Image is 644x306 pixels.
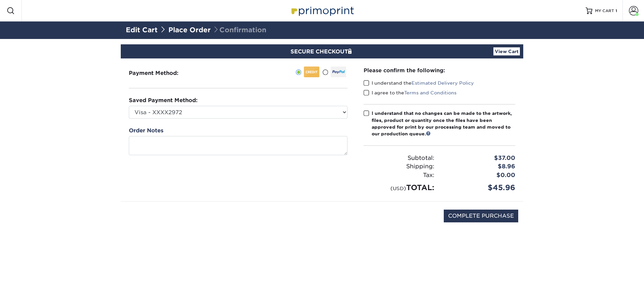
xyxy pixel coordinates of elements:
div: Please confirm the following: [364,67,515,74]
div: Shipping: [359,162,439,171]
img: Primoprint [288,3,356,18]
span: SECURE CHECKOUT [290,48,354,55]
small: (USD) [390,185,406,191]
h3: Payment Method: [129,70,195,76]
div: $8.96 [439,162,520,171]
a: Edit Cart [126,26,158,34]
label: I understand the [364,80,474,86]
div: Subtotal: [359,154,439,163]
div: $45.96 [439,182,520,193]
div: Tax: [359,171,439,180]
a: Terms and Conditions [404,90,457,95]
span: MY CART [595,8,614,14]
div: I understand that no changes can be made to the artwork, files, product or quantity once the file... [372,110,515,137]
span: 1 [615,8,617,13]
a: Estimated Delivery Policy [412,80,474,86]
label: Saved Payment Method: [129,96,198,104]
div: $0.00 [439,171,520,180]
span: Confirmation [213,26,266,34]
a: View Cart [493,47,520,55]
input: COMPLETE PURCHASE [444,210,518,222]
a: Place Order [168,26,211,34]
div: $37.00 [439,154,520,163]
label: Order Notes [129,127,163,135]
label: I agree to the [364,89,457,96]
div: TOTAL: [359,182,439,193]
